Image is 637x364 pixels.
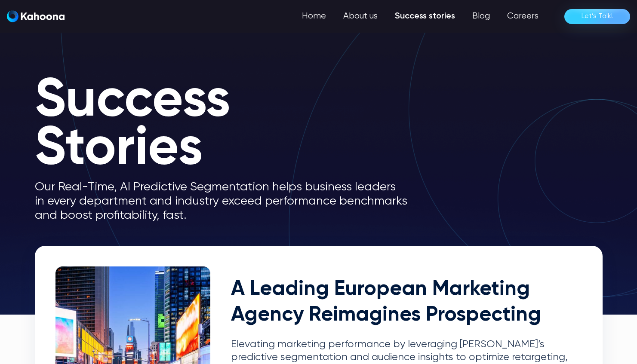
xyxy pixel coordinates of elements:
[7,10,65,23] a: home
[564,9,630,24] a: Let’s Talk!
[35,77,422,173] h1: Success Stories
[386,8,464,25] a: Success stories
[499,8,547,25] a: Careers
[582,9,613,23] div: Let’s Talk!
[464,8,499,25] a: Blog
[335,8,386,25] a: About us
[35,180,422,223] p: Our Real-Time, AI Predictive Segmentation helps business leaders in every department and industry...
[293,8,335,25] a: Home
[231,277,582,328] h2: A Leading European Marketing Agency Reimagines Prospecting
[7,10,65,22] img: Kahoona logo white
